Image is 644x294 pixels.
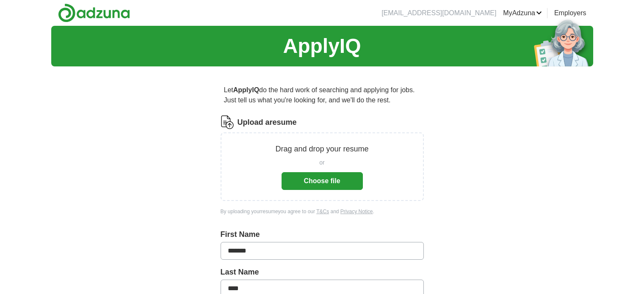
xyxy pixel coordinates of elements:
label: First Name [221,229,424,240]
img: CV Icon [221,115,234,129]
div: By uploading your resume you agree to our and . [221,208,424,215]
a: T&Cs [316,209,329,214]
li: [EMAIL_ADDRESS][DOMAIN_NAME] [381,8,496,18]
p: Let do the hard work of searching and applying for jobs. Just tell us what you're looking for, an... [221,82,424,109]
span: or [319,158,324,167]
label: Upload a resume [238,117,297,128]
button: Choose file [282,172,363,190]
a: Employers [554,8,586,18]
label: Last Name [221,267,424,278]
img: Adzuna logo [58,3,130,22]
h1: ApplyIQ [283,31,361,61]
strong: ApplyIQ [233,86,259,93]
a: MyAdzuna [503,8,542,18]
a: Privacy Notice [340,209,373,214]
p: Drag and drop your resume [275,143,368,155]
